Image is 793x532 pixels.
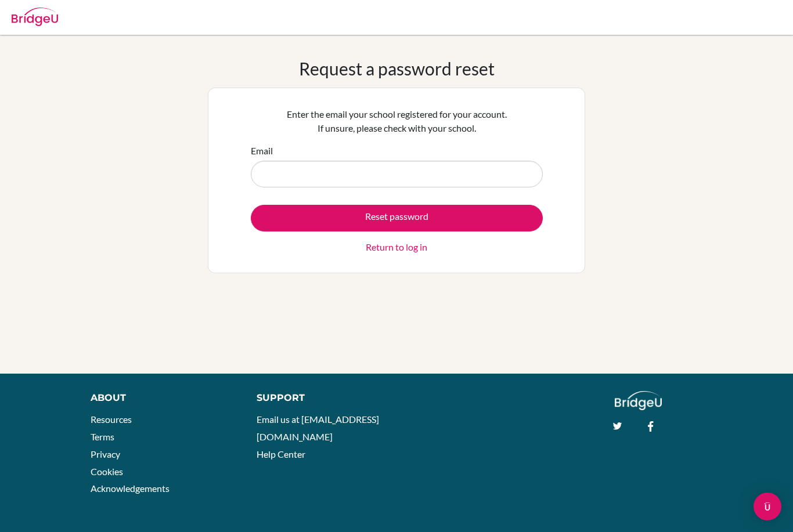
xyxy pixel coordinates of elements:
button: Reset password [251,205,543,231]
a: Cookies [91,466,123,477]
div: About [91,391,230,405]
a: Terms [91,431,114,442]
a: Help Center [257,448,305,459]
p: Enter the email your school registered for your account. If unsure, please check with your school. [251,107,543,135]
img: Bridge-U [12,8,58,26]
a: Email us at [EMAIL_ADDRESS][DOMAIN_NAME] [257,414,379,442]
label: Email [251,144,273,158]
h1: Request a password reset [299,58,495,79]
a: Acknowledgements [91,483,170,494]
div: Open Intercom Messenger [754,493,781,520]
a: Resources [91,414,132,425]
a: Privacy [91,448,120,459]
img: logo_white@2x-f4f0deed5e89b7ecb1c2cc34c3e3d731f90f0f143d5ea2071677605dd97b5244.png [615,391,662,410]
a: Return to log in [366,240,427,254]
div: Support [257,391,385,405]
